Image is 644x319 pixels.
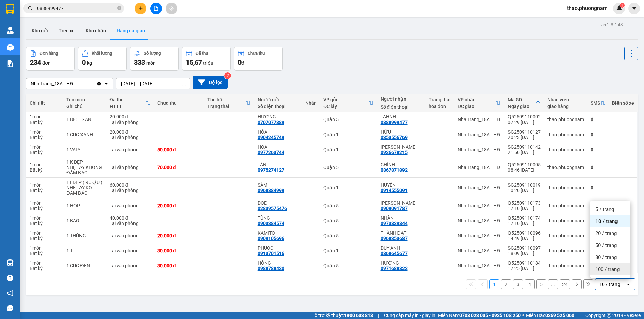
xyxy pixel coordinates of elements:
[547,147,584,152] div: thao.phuongnam
[607,313,611,318] span: copyright
[53,23,80,39] button: Trên xe
[30,260,60,266] div: 1 món
[106,94,154,112] th: Toggle SortBy
[30,206,60,211] div: Bất kỳ
[30,245,60,251] div: 1 món
[508,236,541,241] div: 14:49 [DATE]
[508,200,541,206] div: Q52509110173
[508,221,541,226] div: 17:10 [DATE]
[66,185,103,196] div: NHẸ TAY KO ĐẢM BẢO
[150,3,162,14] button: file-add
[595,218,618,225] span: 10 / trang
[66,104,103,109] div: Ghi chú
[508,215,541,221] div: Q52509110174
[30,188,60,193] div: Bất kỳ
[30,215,60,221] div: 1 món
[80,23,111,39] button: Kho nhận
[116,78,190,89] input: Select a date range.
[110,97,145,102] div: Đã thu
[547,203,584,208] div: thao.phuongnam
[323,185,374,190] div: Quận 1
[526,312,574,319] span: Miền Bắc
[616,5,622,11] img: icon-new-feature
[323,147,374,152] div: Quận 1
[110,104,145,109] div: HTTT
[31,80,73,87] div: Nha Trang_18A THĐ
[8,43,37,86] b: Phương Nam Express
[323,97,368,102] div: VP gửi
[489,279,499,289] button: 1
[157,203,201,208] div: 20.000 đ
[631,5,637,11] span: caret-down
[595,242,617,249] span: 50 / trang
[547,248,584,253] div: thao.phuongnam
[258,188,284,193] div: 0968884999
[381,200,422,206] div: MINH TUYÊN
[110,182,151,188] div: 60.000 đ
[626,282,631,287] svg: open
[66,263,103,268] div: 1 CỤC ĐEN
[381,230,422,236] div: THÀNH ĐẠT
[111,23,150,39] button: Hàng đã giao
[525,279,535,289] button: 4
[323,263,374,268] div: Quận 5
[508,245,541,251] div: SG2509110097
[110,114,151,119] div: 20.000 đ
[134,58,145,66] span: 333
[323,165,374,170] div: Quận 5
[508,129,541,135] div: SG2509110127
[258,104,299,109] div: Số điện thoại
[30,150,60,155] div: Bất kỳ
[258,150,284,155] div: 0977263744
[595,254,617,261] span: 80 / trang
[110,221,151,226] div: Tại văn phòng
[110,135,151,140] div: Tại văn phòng
[204,94,254,112] th: Toggle SortBy
[508,266,541,271] div: 17:25 [DATE]
[258,162,299,167] div: TẤN
[82,58,86,66] span: 0
[248,51,265,56] div: Chưa thu
[508,162,541,167] div: Q52509110005
[110,119,151,125] div: Tại văn phòng
[110,188,151,193] div: Tại văn phòng
[30,266,60,271] div: Bất kỳ
[591,147,605,152] div: 0
[26,23,53,39] button: Kho gửi
[323,233,374,238] div: Quận 5
[40,51,58,56] div: Đơn hàng
[110,165,151,170] div: Tại văn phòng
[612,100,634,106] div: Biển số xe
[547,165,584,170] div: thao.phuongnam
[30,230,60,236] div: 1 món
[92,51,112,56] div: Khối lượng
[508,182,541,188] div: SG2509110019
[381,236,408,241] div: 0968353687
[522,314,524,317] span: ⚪️
[560,279,570,289] button: 24
[196,51,208,56] div: Đã thu
[384,312,436,319] span: Cung cấp máy in - giấy in:
[547,233,584,238] div: thao.phuongnam
[381,188,408,193] div: 0914555091
[169,6,174,11] span: aim
[258,129,299,135] div: HÒA
[56,25,92,31] b: [DOMAIN_NAME]
[429,97,451,102] div: Trạng thái
[381,104,422,110] div: Số điện thoại
[66,233,103,238] div: 1 THÙNG
[579,312,580,319] span: |
[508,188,541,193] div: 10:20 [DATE]
[536,279,546,289] button: 5
[599,281,620,288] div: 10 / trang
[110,129,151,135] div: 20.000 đ
[258,206,287,211] div: 02839575476
[30,251,60,256] div: Bất kỳ
[157,100,201,106] div: Chưa thu
[117,6,121,10] span: close-circle
[458,218,501,223] div: Nha Trang_18A THĐ
[513,279,523,289] button: 3
[508,230,541,236] div: Q52509110096
[96,81,102,86] svg: Clear value
[258,260,299,266] div: HỒNG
